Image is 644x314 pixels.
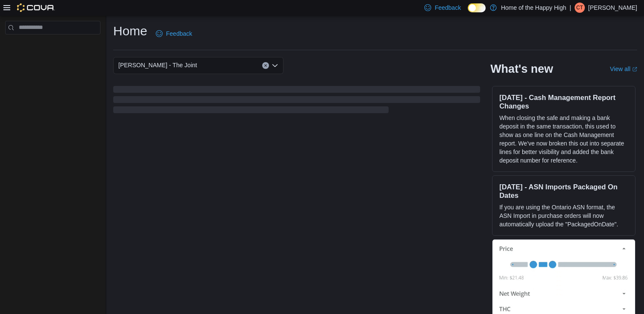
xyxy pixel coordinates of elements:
span: Feedback [435,3,461,12]
button: Clear input [262,62,269,69]
p: [PERSON_NAME] [588,3,637,13]
h1: Home [113,23,147,40]
input: Dark Mode [468,3,486,12]
h2: What's new [490,62,553,76]
p: Home of the Happy High [501,3,566,13]
span: Loading [113,88,480,115]
span: [PERSON_NAME] - The Joint [118,60,197,70]
button: Open list of options [272,62,278,69]
svg: External link [632,67,637,72]
img: Cova [17,3,55,12]
h3: [DATE] - ASN Imports Packaged On Dates [499,183,628,200]
p: If you are using the Ontario ASN format, the ASN Import in purchase orders will now automatically... [499,203,628,228]
span: Dark Mode [468,12,468,13]
a: Feedback [152,25,195,42]
span: Feedback [166,29,192,38]
span: CT [576,3,583,13]
p: When closing the safe and making a bank deposit in the same transaction, this used to show as one... [499,114,628,165]
nav: Complex example [5,36,100,57]
h3: [DATE] - Cash Management Report Changes [499,93,628,110]
p: | [570,3,571,13]
a: View allExternal link [610,66,637,72]
div: Christopher Tilling [575,3,585,13]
